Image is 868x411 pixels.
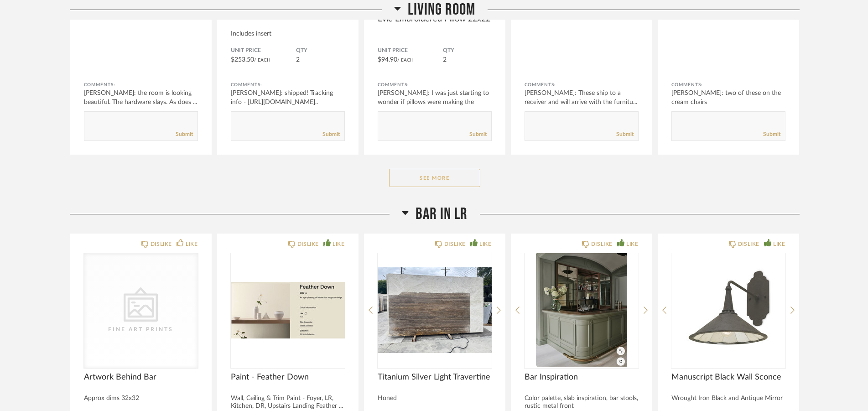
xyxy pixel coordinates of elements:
span: / Each [254,58,270,62]
div: Comments: [671,80,785,89]
span: Bar in LR [416,204,468,224]
span: Unit Price [378,47,443,54]
div: DISLIKE [151,239,172,249]
img: undefined [671,253,785,367]
a: Submit [616,130,634,138]
div: DISLIKE [738,239,759,249]
div: DISLIKE [297,239,319,249]
div: LIKE [479,239,491,249]
button: See More [389,169,480,187]
div: [PERSON_NAME]: I was just starting to wonder if pillows were making the deadline [378,88,492,116]
img: undefined [378,253,492,367]
div: LIKE [186,239,198,249]
img: undefined [231,253,345,367]
div: Includes insert [231,30,345,38]
a: Submit [763,130,780,138]
div: Wrought Iron Black and Antique Mirror [671,395,785,402]
span: Titanium Silver Light Travertine [378,372,492,382]
div: Comments: [525,80,639,89]
img: undefined [525,253,639,367]
div: Wall, Ceiling & Trim Paint - Foyer, LR, Kitchen, DR, Upstairs Landing Feather ... [231,395,345,410]
span: / Each [397,58,414,62]
div: [PERSON_NAME]: These ship to a receiver and will arrive with the furnitu... [525,88,639,107]
div: DISLIKE [444,239,466,249]
span: Unit Price [231,47,296,54]
span: $253.50 [231,57,254,63]
div: Comments: [84,80,198,89]
span: QTY [296,47,345,54]
span: $94.90 [378,57,397,63]
a: Submit [322,130,340,138]
div: [PERSON_NAME]: two of these on the cream chairs [671,88,785,107]
span: Bar Inspiration [525,372,639,382]
div: LIKE [333,239,344,249]
a: Submit [176,130,193,138]
div: Color palette, slab inspiration, bar stools, rustic metal front [525,395,639,410]
div: [PERSON_NAME]: the room is looking beautiful. The hardware slays. As does ... [84,88,198,107]
div: LIKE [626,239,638,249]
span: 2 [296,57,300,63]
span: Artwork Behind Bar [84,372,198,382]
div: Honed [378,395,492,402]
div: Fine Art Prints [95,325,187,334]
div: [PERSON_NAME]: shipped! Tracking info - [URL][DOMAIN_NAME].. [231,88,345,107]
a: Submit [469,130,487,138]
span: 2 [443,57,447,63]
div: Comments: [378,80,492,89]
div: Comments: [231,80,345,89]
div: DISLIKE [591,239,613,249]
div: Approx dims 32x32 [84,395,198,402]
span: Manuscript Black Wall Sconce [671,372,785,382]
div: LIKE [773,239,785,249]
span: Paint - Feather Down [231,372,345,382]
span: QTY [443,47,492,54]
